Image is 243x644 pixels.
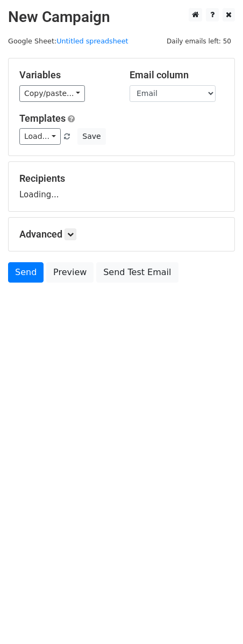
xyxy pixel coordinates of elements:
h5: Email column [130,69,224,81]
h2: New Campaign [8,8,235,26]
a: Send [8,262,44,283]
h5: Advanced [19,228,224,240]
a: Untitled spreadsheet [56,37,128,45]
a: Preview [46,262,94,283]
h5: Variables [19,69,113,81]
button: Save [77,128,105,145]
span: Daily emails left: 50 [163,35,235,47]
a: Send Test Email [96,262,178,283]
a: Templates [19,113,66,124]
a: Daily emails left: 50 [163,37,235,45]
small: Google Sheet: [8,37,128,45]
h5: Recipients [19,173,224,184]
a: Copy/paste... [19,85,85,102]
a: Load... [19,128,61,145]
div: Loading... [19,173,224,201]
